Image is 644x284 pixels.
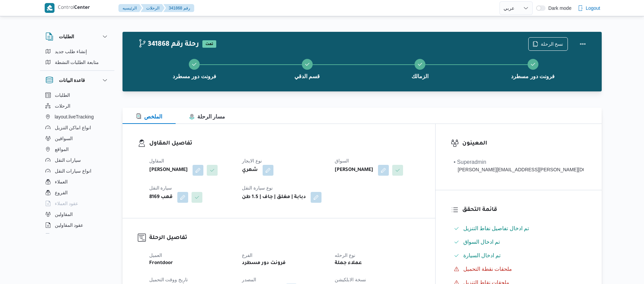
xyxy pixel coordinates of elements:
[451,223,586,234] button: تم ادخال تفاصيل نفاط التنزيل
[189,114,225,119] span: مسار الرحلة
[463,265,512,273] span: ملحقات نقطة التحميل
[242,259,286,267] b: فرونت دور مسطرد
[43,111,112,122] button: layout.liveTracking
[335,166,373,174] b: [PERSON_NAME]
[43,176,112,187] button: العملاء
[40,90,114,236] div: قاعدة البيانات
[43,90,112,101] button: الطلبات
[149,166,188,174] b: [PERSON_NAME]
[242,193,306,201] b: دبابة | مغلق | جاف | 1.5 طن
[149,277,188,282] span: تاريخ ووقت التحميل
[55,167,92,175] span: انواع سيارات النقل
[476,51,590,86] button: فرونت دور مسطرد
[149,253,162,258] span: العميل
[43,122,112,133] button: انواع اماكن التنزيل
[575,1,603,15] button: Logout
[55,102,70,110] span: الرحلات
[364,51,477,86] button: الزمالك
[242,166,258,174] b: شهري
[43,133,112,144] button: السواقين
[43,231,112,241] button: اجهزة التليفون
[417,62,423,67] svg: Step 3 is complete
[463,252,501,260] span: تم ادخال السيارة
[55,199,79,207] span: عقود العملاء
[462,205,586,215] h3: قائمة التحقق
[463,224,529,233] span: تم ادخال تفاصيل نفاط التنزيل
[463,239,500,245] span: تم ادخال السواق
[55,210,73,218] span: المقاولين
[546,5,571,11] span: Dark mode
[576,37,590,51] button: Actions
[541,40,563,48] span: نسخ الرحلة
[463,238,500,246] span: تم ادخال السواق
[586,4,600,12] span: Logout
[43,166,112,176] button: انواع سيارات النقل
[149,139,420,148] h3: تفاصيل المقاول
[335,259,362,267] b: عملاء جملة
[451,237,586,247] button: تم ادخال السواق
[43,209,112,220] button: المقاولين
[7,257,28,277] iframe: chat widget
[43,101,112,111] button: الرحلات
[55,221,84,229] span: عقود المقاولين
[59,76,85,84] h3: قاعدة البيانات
[138,51,251,86] button: فرونت دور مسطرد
[74,5,90,11] b: Center
[43,57,112,68] button: متابعة الطلبات النشطة
[55,134,73,143] span: السواقين
[55,91,70,99] span: الطلبات
[55,189,68,197] span: الفروع
[451,250,586,261] button: تم ادخال السيارة
[149,259,173,267] b: Frontdoor
[55,232,83,240] span: اجهزة التليفون
[40,46,114,70] div: الطلبات
[45,3,54,13] img: X8yXhbKr1z7QwAAAABJRU5ErkJggg==
[242,277,256,282] span: المصدر
[149,193,173,201] b: قهب 8169
[149,185,172,191] span: سيارة النقل
[55,178,68,186] span: العملاء
[43,220,112,231] button: عقود المقاولين
[43,155,112,166] button: سيارات النقل
[205,42,213,46] b: تمت
[55,124,91,132] span: انواع اماكن التنزيل
[173,72,216,81] span: فرونت دور مسطرد
[43,198,112,209] button: عقود العملاء
[528,37,568,51] button: نسخ الرحلة
[163,4,194,12] button: 341868 رقم
[242,253,252,258] span: الفرع
[335,253,355,258] span: نوع الرحله
[242,185,273,191] span: نوع سيارة النقل
[43,46,112,57] button: إنشاء طلب جديد
[335,158,349,163] span: السواق
[149,158,164,163] span: المقاول
[294,72,320,81] span: قسم الدقي
[43,187,112,198] button: الفروع
[118,4,142,12] button: الرئيسيه
[202,40,216,48] span: تمت
[55,58,99,66] span: متابعة الطلبات النشطة
[305,62,310,67] svg: Step 2 is complete
[55,145,69,153] span: المواقع
[462,139,586,148] h3: المعينون
[43,144,112,155] button: المواقع
[251,51,364,86] button: قسم الدقي
[463,266,512,272] span: ملحقات نقطة التحميل
[412,72,428,81] span: الزمالك
[55,113,94,121] span: layout.liveTracking
[242,158,262,163] span: نوع الايجار
[511,72,555,81] span: فرونت دور مسطرد
[192,62,197,67] svg: Step 1 is complete
[141,4,165,12] button: الرحلات
[463,253,501,258] span: تم ادخال السيارة
[530,62,536,67] svg: Step 4 is complete
[45,76,109,84] button: قاعدة البيانات
[454,158,584,173] span: • Superadmin mohamed.nabil@illa.com.eg
[59,32,74,41] h3: الطلبات
[454,158,584,166] div: • Superadmin
[55,47,87,56] span: إنشاء طلب جديد
[136,114,162,119] span: الملخص
[55,156,81,164] span: سيارات النقل
[149,234,420,243] h3: تفاصيل الرحلة
[335,277,366,282] span: نسخة الابلكيشن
